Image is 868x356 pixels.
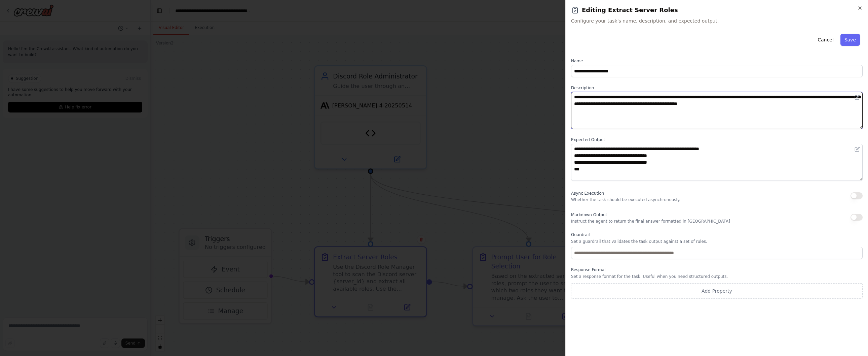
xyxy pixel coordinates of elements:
[571,232,863,237] label: Guardrail
[571,267,863,272] label: Response Format
[571,197,680,202] p: Whether the task should be executed asynchronously.
[571,191,604,196] span: Async Execution
[571,213,607,217] span: Markdown Output
[571,239,863,244] p: Set a guardrail that validates the task output against a set of rules.
[840,34,860,46] button: Save
[853,145,861,153] button: Open in editor
[571,85,863,91] label: Description
[571,219,730,224] p: Instruct the agent to return the final answer formatted in [GEOGRAPHIC_DATA]
[571,274,863,279] p: Set a response format for the task. Useful when you need structured outputs.
[571,5,863,15] h2: Editing Extract Server Roles
[571,283,863,299] button: Add Property
[571,137,863,142] label: Expected Output
[853,93,861,101] button: Open in editor
[571,18,863,24] span: Configure your task's name, description, and expected output.
[814,34,837,46] button: Cancel
[571,58,863,64] label: Name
